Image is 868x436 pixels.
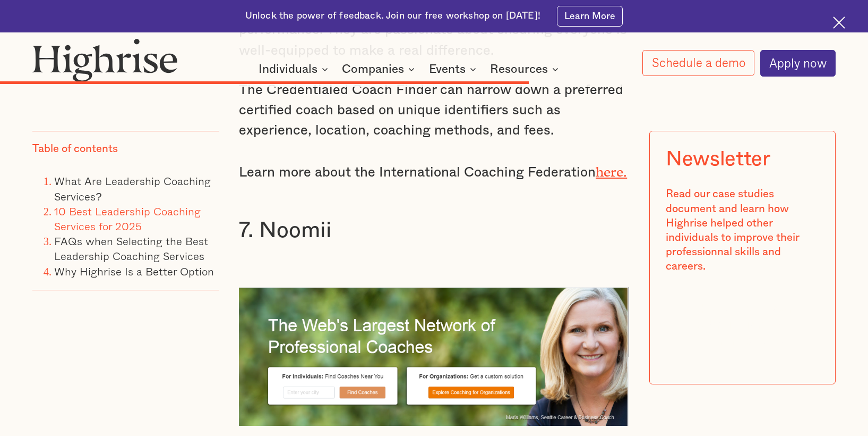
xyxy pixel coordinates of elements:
[666,147,770,171] div: Newsletter
[239,80,629,141] p: The Credentialed Coach Finder can narrow down a preferred certified coach based on unique identif...
[54,202,201,234] a: 10 Best Leadership Coaching Services for 2025
[666,290,819,359] div: Modal Form success
[342,63,418,76] div: Companies
[239,160,629,182] p: Learn more about the International Coaching Federation
[557,6,623,27] a: Learn More
[32,38,177,82] img: Highrise logo
[490,63,548,76] div: Resources
[429,63,479,76] div: Events
[676,301,808,349] div: Thank you! Your submission has been received!
[642,50,754,76] a: Schedule a demo
[666,187,819,274] div: Read our case studies document and learn how Highrise helped other individuals to improve their p...
[429,63,466,76] div: Events
[259,63,317,76] div: Individuals
[596,164,627,173] a: here.
[342,63,404,76] div: Companies
[54,172,211,204] a: What Are Leadership Coaching Services?
[245,10,540,22] div: Unlock the power of feedback. Join our free workshop on [DATE]!
[54,232,208,264] a: FAQs when Selecting the Best Leadership Coaching Services
[490,63,562,76] div: Resources
[833,16,845,29] img: Cross icon
[54,262,214,279] a: Why Highrise Is a Better Option
[259,63,331,76] div: Individuals
[239,217,629,244] h3: 7. Noomii
[32,142,118,156] div: Table of contents
[760,50,836,77] a: Apply now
